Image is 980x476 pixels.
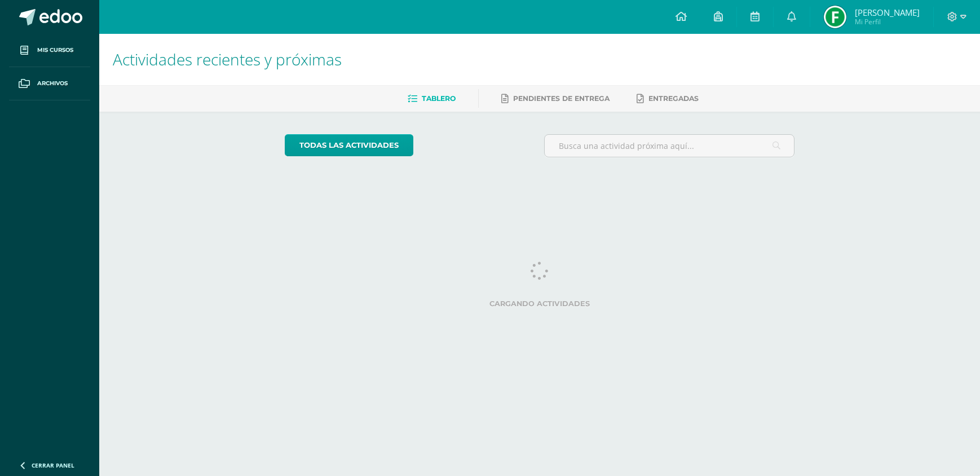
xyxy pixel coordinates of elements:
[648,94,699,103] span: Entregadas
[855,17,920,27] span: Mi Perfil
[113,49,342,70] span: Actividades recientes y próximas
[9,67,90,100] a: Archivos
[37,46,73,55] span: Mis cursos
[637,90,699,108] a: Entregadas
[422,94,456,103] span: Tablero
[9,34,90,67] a: Mis cursos
[285,134,413,156] a: todas las Actividades
[408,90,456,108] a: Tablero
[855,7,920,18] span: [PERSON_NAME]
[824,6,846,28] img: d75a0d7f342e31b277280e3f59aba681.png
[545,135,794,157] input: Busca una actividad próxima aquí...
[501,90,610,108] a: Pendientes de entrega
[37,79,68,88] span: Archivos
[513,94,610,103] span: Pendientes de entrega
[32,461,74,469] span: Cerrar panel
[285,299,795,308] label: Cargando actividades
